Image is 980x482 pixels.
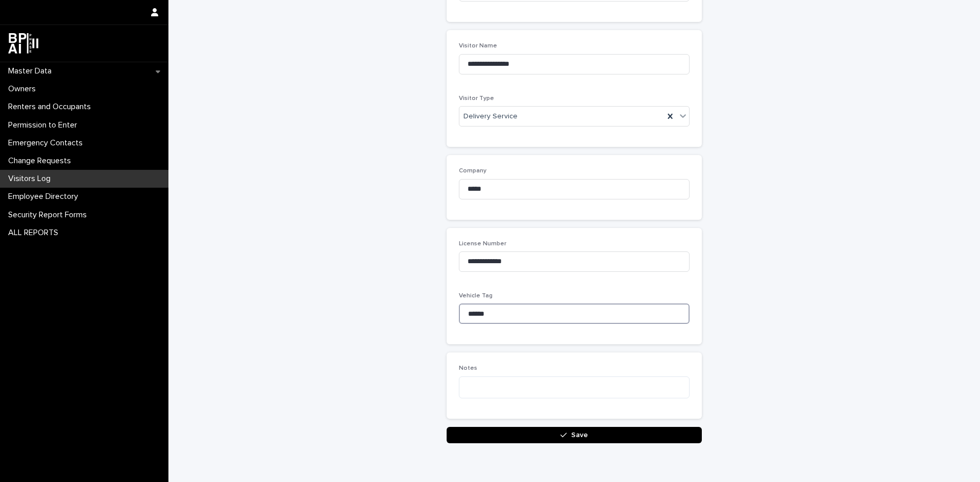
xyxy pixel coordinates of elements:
[571,432,588,439] span: Save
[459,365,477,371] span: Notes
[4,120,85,130] p: Permission to Enter
[4,102,99,112] p: Renters and Occupants
[447,427,702,443] button: Save
[459,241,506,247] span: License Number
[4,84,44,94] p: Owners
[8,33,38,54] img: dwgmcNfxSF6WIOOXiGgu
[4,138,91,148] p: Emergency Contacts
[459,95,494,102] span: Visitor Type
[4,156,79,166] p: Change Requests
[463,111,518,122] span: Delivery Service
[4,174,59,184] p: Visitors Log
[459,168,486,174] span: Company
[4,66,60,76] p: Master Data
[459,43,497,49] span: Visitor Name
[4,228,66,238] p: ALL REPORTS
[4,210,95,220] p: Security Report Forms
[4,192,86,201] p: Employee Directory
[459,293,493,299] span: Vehicle Tag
